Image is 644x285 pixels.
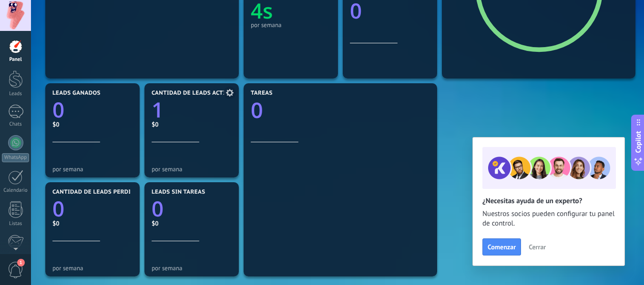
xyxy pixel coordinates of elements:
a: 0 [52,194,133,223]
a: 0 [152,194,232,223]
h2: ¿Necesitas ayuda de un experto? [482,197,615,206]
div: WhatsApp [2,153,29,162]
div: Panel [2,57,30,63]
span: Nuestros socios pueden configurar tu panel de control. [482,209,615,228]
div: Leads [2,91,30,97]
text: 0 [251,96,263,125]
text: 0 [152,194,164,223]
span: Cantidad de leads perdidos [52,189,143,196]
div: Listas [2,221,30,227]
span: Cantidad de leads activos [152,90,237,97]
div: Chats [2,121,30,128]
span: Cerrar [529,244,546,250]
button: Comenzar [482,238,521,256]
div: $0 [52,120,133,128]
a: 1 [152,95,232,124]
a: 0 [251,96,430,125]
div: por semana [152,265,232,272]
div: $0 [52,219,133,227]
a: 0 [52,95,133,124]
span: Leads sin tareas [152,189,205,196]
div: $0 [152,219,232,227]
span: Comenzar [488,244,516,250]
div: por semana [251,21,331,29]
text: 1 [152,95,164,124]
button: Cerrar [524,240,550,254]
div: por semana [152,166,232,173]
span: 1 [17,259,25,266]
text: 0 [52,194,64,223]
div: Calendario [2,187,30,194]
div: $0 [152,120,232,128]
text: 0 [52,95,64,124]
div: por semana [52,166,133,173]
span: Tareas [251,90,273,97]
span: Leads ganados [52,90,101,97]
span: Copilot [634,131,643,153]
div: por semana [52,265,133,272]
